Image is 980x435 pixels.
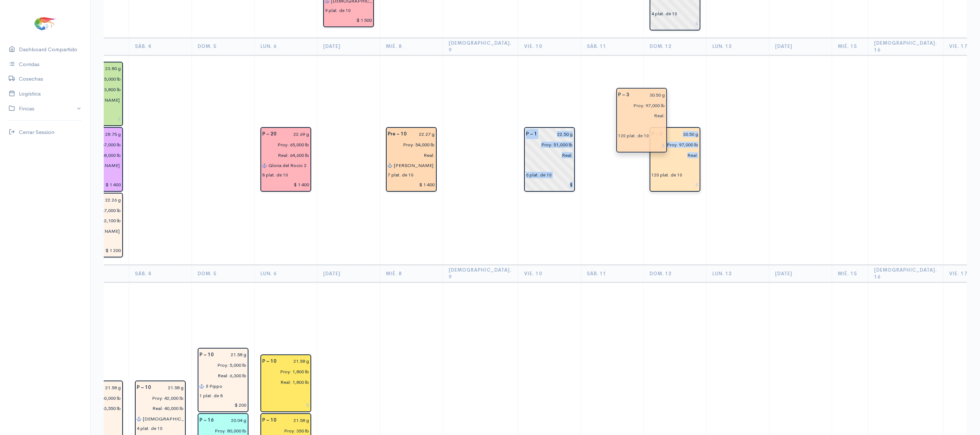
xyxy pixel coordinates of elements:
[643,265,706,282] th: Dom. 12
[832,265,868,282] th: Mié. 15
[380,38,442,55] th: Mié. 8
[706,38,769,55] th: Lun. 13
[769,38,832,55] th: [DATE]
[195,360,247,370] input: estimadas
[72,62,123,126] div: Piscina: 3 Peso: 23.80 g Libras Proy: 5,000 lb Libras Reales: 3,800 lb Rendimiento: 76.0% Empacad...
[325,7,351,14] div: 9 plat. de 10
[383,139,435,150] input: estimadas
[542,129,573,139] input: g
[199,400,247,411] input: $
[769,265,832,282] th: [DATE]
[137,425,162,432] div: 4 plat. de 10
[383,129,411,139] div: Pre – 10
[647,150,699,160] input: pescadas
[518,38,581,55] th: Vie. 10
[258,377,309,387] input: pescadas
[132,382,155,393] div: P – 10
[281,129,309,139] input: g
[198,348,248,412] div: Piscina: 10 Peso: 21.58 g Libras Proy: 5,000 lb Libras Reales: 6,300 lb Rendimiento: 126.0% Empac...
[581,38,643,55] th: Sáb. 11
[192,265,254,282] th: Dom. 5
[262,400,309,411] input: $
[442,265,518,282] th: [DEMOGRAPHIC_DATA]. 9
[526,179,573,190] input: $
[195,350,218,360] div: P – 10
[258,139,309,150] input: estimadas
[706,265,769,282] th: Lun. 13
[380,265,442,282] th: Mié. 8
[199,393,223,399] div: 1 plat. de 8
[195,370,247,381] input: pescadas
[254,38,317,55] th: Lun. 6
[522,150,573,160] input: pescadas
[281,356,309,367] input: g
[155,382,184,393] input: g
[643,38,706,55] th: Dom. 12
[258,150,309,160] input: pescadas
[92,195,121,205] input: g
[647,129,667,139] div: P – 3
[281,415,309,426] input: g
[518,265,581,282] th: Vie. 10
[90,64,121,74] input: g
[260,354,311,412] div: Piscina: 10 Peso: 21.58 g Libras Proy: 1,800 lb Libras Reales: 1,800 lb Rendimiento: 100.0% Empac...
[581,265,643,282] th: Sáb. 11
[218,350,247,360] input: g
[132,393,184,403] input: estimadas
[651,11,677,17] div: 4 plat. de 10
[218,415,247,426] input: g
[647,139,699,150] input: estimadas
[650,127,700,192] div: Piscina: 3 Peso: 30.50 g Libras Proy: 97,000 lb Empacadora: Cofimar Plataformas: 120 plat. de 10
[92,382,121,393] input: g
[258,366,309,377] input: estimadas
[526,172,552,178] div: 6 plat. de 10
[388,172,413,178] div: 7 plat. de 10
[92,129,121,139] input: g
[317,265,380,282] th: [DATE]
[325,15,372,25] input: $
[317,38,380,55] th: [DATE]
[524,127,575,192] div: Piscina: 1 Peso: 22.50 g Libras Proy: 51,000 lb Empacadora: Sin asignar Plataformas: 6 plat. de 10
[72,193,123,257] div: Piscina: 23 Peso: 22.26 g Libras Proy: 47,000 lb Libras Reales: 42,100 lb Rendimiento: 89.6% Empa...
[411,129,435,139] input: g
[386,127,437,192] div: Piscina: 10 Peso: 22.27 g Libras Proy: 54,000 lb Empacadora: Cofimar Gabarra: Shakira 2 Plataform...
[522,139,573,150] input: estimadas
[383,150,435,160] input: pescadas
[651,179,699,190] input: $
[195,415,218,426] div: P – 16
[72,127,123,192] div: Piscina: 11 Peso: 28.75 g Libras Proy: 67,000 lb Libras Reales: 68,000 lb Rendimiento: 101.5% Emp...
[651,172,682,178] div: 120 plat. de 10
[868,38,943,55] th: [DEMOGRAPHIC_DATA]. 16
[129,38,192,55] th: Sáb. 4
[258,129,281,139] div: P – 20
[388,179,435,190] input: $
[192,38,254,55] th: Dom. 5
[132,403,184,414] input: pescadas
[129,265,192,282] th: Sáb. 4
[667,129,699,139] input: g
[262,179,309,190] input: $
[943,265,980,282] th: Vie. 17
[254,265,317,282] th: Lun. 6
[943,38,980,55] th: Vie. 17
[260,127,311,192] div: Piscina: 20 Peso: 22.69 g Libras Proy: 65,000 lb Libras Reales: 64,600 lb Rendimiento: 99.4% Empa...
[258,356,281,367] div: P – 10
[442,38,518,55] th: [DEMOGRAPHIC_DATA]. 9
[651,18,699,29] input: $
[522,129,542,139] div: P – 1
[832,38,868,55] th: Mié. 15
[262,172,288,178] div: 8 plat. de 10
[868,265,943,282] th: [DEMOGRAPHIC_DATA]. 16
[258,415,281,426] div: P – 10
